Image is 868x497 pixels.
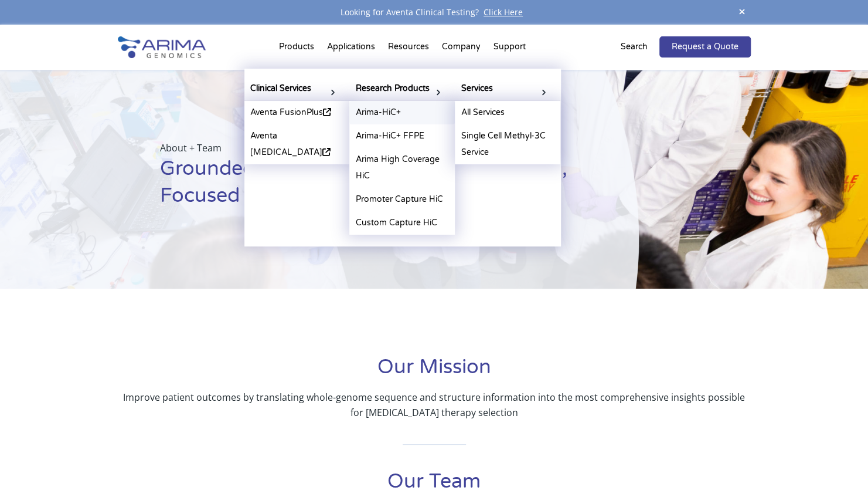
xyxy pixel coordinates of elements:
a: Request a Quote [659,36,751,58]
a: Arima-HiC+ [349,101,455,124]
a: Services [455,80,560,101]
a: Arima-HiC+ FFPE [349,124,455,148]
img: Arima-Genomics-logo [118,36,206,58]
a: Aventa [MEDICAL_DATA] [244,124,350,164]
p: Improve patient outcomes by translating whole-genome sequence and structure information into the ... [118,390,751,420]
a: Custom Capture HiC [349,211,455,235]
p: About + Team [160,140,581,155]
a: Clinical Services [244,80,350,101]
h1: Grounded in Science, Driven by Innovation, Focused on Health [160,155,581,218]
a: Click Here [479,6,527,18]
a: Aventa FusionPlus [244,101,350,124]
a: Promoter Capture HiC [349,188,455,211]
p: Search [621,39,648,55]
div: Looking for Aventa Clinical Testing? [118,5,751,20]
h1: Our Mission [118,354,751,390]
a: Single Cell Methyl-3C Service [455,124,560,164]
a: Research Products [349,80,455,101]
a: Arima High Coverage HiC [349,148,455,188]
a: All Services [455,101,560,124]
